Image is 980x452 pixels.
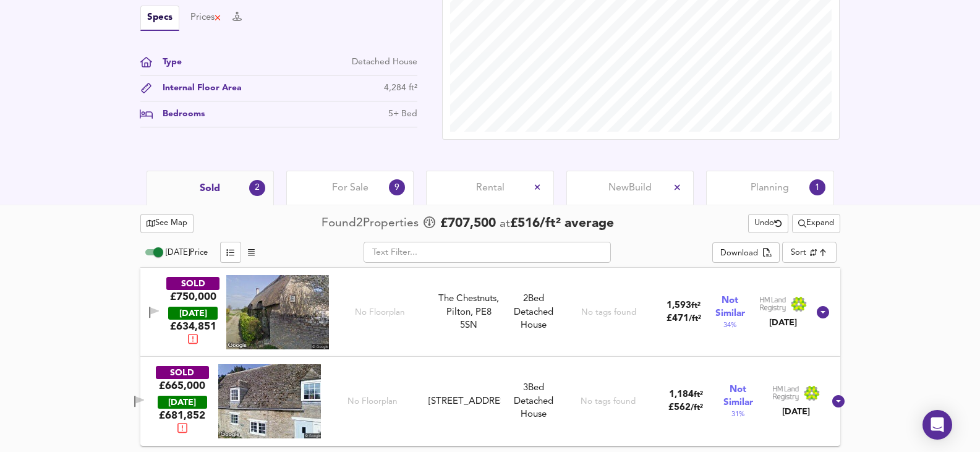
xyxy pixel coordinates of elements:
div: No tags found [581,307,636,318]
div: Type [153,56,182,69]
span: ft² [694,391,703,399]
img: streetview [218,364,321,438]
div: The Chestnuts, Pilton, PE8 5SN [432,292,506,332]
div: £750,000 [170,290,216,304]
span: £ 562 [668,403,703,412]
div: SOLD£665,000 [DATE]£681,852No Floorplan[STREET_ADDRESS]3Bed Detached HouseNo tags found1,184ft²£5... [140,357,840,446]
div: SOLD£750,000 [DATE]£634,851No FloorplanThe Chestnuts, Pilton, PE8 5SN2Bed Detached HouseNo tags f... [140,268,840,357]
div: 2 Bed Detached House [506,292,561,332]
div: Sort [782,242,836,263]
div: Found 2 Propert ies [322,215,422,232]
span: See Map [147,216,188,231]
div: SOLD [156,366,209,379]
div: Download [720,247,758,261]
span: 31 % [731,409,744,419]
span: No Floorplan [347,396,398,407]
div: 9 [389,179,406,195]
div: The Chestnuts, Pilton, PE8 5SN [437,292,501,332]
div: Open Intercom Messenger [922,410,952,440]
span: £ 707,500 [440,215,496,233]
span: Expand [798,216,834,231]
span: Sold [200,182,220,195]
svg: Show Details [816,305,830,320]
div: [DATE] [759,317,807,329]
div: SOLD [166,277,219,290]
div: 2 [249,180,265,196]
div: split button [712,242,780,263]
span: Not Similar [723,383,753,409]
div: £665,000 [159,379,205,393]
span: No Floorplan [355,307,405,318]
span: £ 634,851 [170,320,216,348]
div: Detached House [352,56,417,69]
input: Text Filter... [364,242,611,263]
div: 1 [809,179,825,195]
span: £ 516 / ft² average [510,217,614,230]
span: / ft² [689,315,701,323]
div: [STREET_ADDRESS] [428,395,500,408]
div: 5+ Bed [388,108,417,121]
button: Prices [190,11,222,25]
img: Land Registry [759,296,807,312]
span: Undo [754,216,782,231]
img: streetview [226,275,329,349]
span: [DATE] Price [166,249,208,257]
button: See Map [140,214,194,233]
button: Undo [748,214,788,233]
div: No tags found [581,396,636,407]
span: ft² [691,302,701,310]
div: [DATE] [168,307,218,320]
div: Sort [791,247,806,258]
span: / ft² [691,404,703,412]
span: 34 % [723,320,736,330]
span: New Build [608,181,652,195]
div: 3 Bed Detached House [506,382,561,421]
span: 1,593 [667,301,691,310]
div: Bedrooms [153,108,205,121]
span: Rental [476,181,505,195]
div: split button [792,214,840,233]
div: Internal Floor Area [153,82,242,95]
div: [DATE] [158,396,207,409]
span: Planning [751,181,789,195]
span: at [500,218,510,230]
span: Not Similar [715,294,745,320]
span: For Sale [332,181,369,195]
span: £ 681,852 [159,409,205,437]
div: [DATE] [772,406,820,418]
div: 4,284 ft² [384,82,417,95]
button: Expand [792,214,840,233]
span: £ 471 [667,314,701,323]
button: Download [712,242,780,263]
svg: Show Details [831,394,846,409]
img: Land Registry [772,385,820,401]
button: Specs [140,6,179,31]
span: 1,184 [669,390,694,399]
